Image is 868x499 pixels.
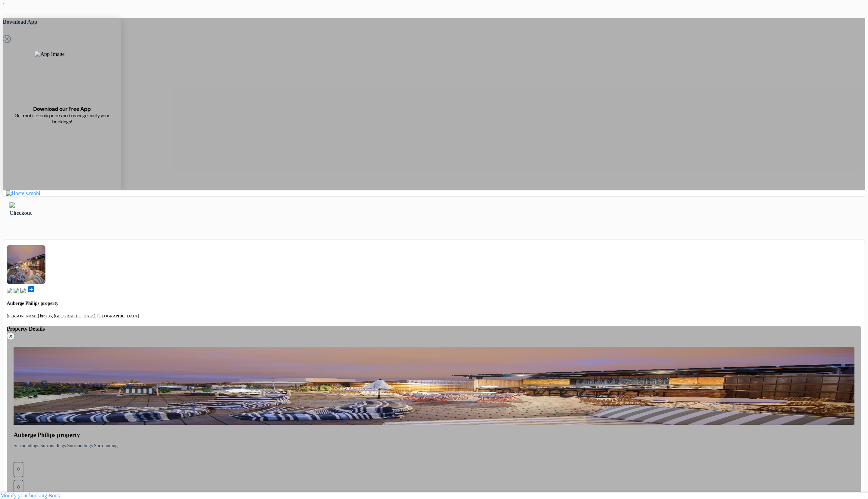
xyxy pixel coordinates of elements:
[7,326,861,332] h4: Property Details
[3,35,11,43] svg: Close
[35,51,89,105] img: App Image
[7,301,861,306] h4: Auberge Philips property
[33,105,91,112] span: Download our Free App
[14,462,23,477] div: 0
[0,493,47,498] a: Modify your booking
[14,480,23,495] div: 0
[20,288,26,293] img: truck.svg
[7,314,139,318] small: [PERSON_NAME] broj 35, [GEOGRAPHIC_DATA], [GEOGRAPHIC_DATA]
[9,210,32,216] span: Checkout
[11,112,114,125] span: Get mobile-only prices and manage easily your bookings!
[27,285,35,293] span: add_box
[7,288,12,293] img: book.svg
[14,443,119,448] span: Surroundings Surroundings Surroundings Surroundings
[27,289,35,294] a: add_box
[14,432,854,439] h4: Auberge Philips property
[14,288,19,293] img: music.svg
[9,202,15,208] img: left_arrow.svg
[3,18,121,26] h5: Download App
[6,190,40,196] img: Hostels.mobi
[7,332,15,340] button: X
[48,493,60,498] a: Book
